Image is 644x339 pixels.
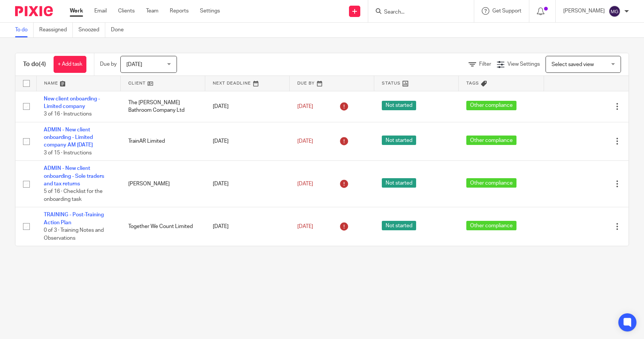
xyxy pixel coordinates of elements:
[297,224,313,229] span: [DATE]
[382,101,416,110] span: Not started
[39,61,46,67] span: (4)
[44,127,93,148] a: ADMIN - New client onboarding - Limited company AM [DATE]
[23,60,46,68] h1: To do
[466,136,516,145] span: Other compliance
[205,207,290,246] td: [DATE]
[78,23,105,37] a: Snoozed
[100,60,117,68] p: Due by
[121,161,205,207] td: [PERSON_NAME]
[205,91,290,122] td: [DATE]
[507,62,540,67] span: View Settings
[44,150,92,156] span: 3 of 15 · Instructions
[111,23,129,37] a: Done
[382,221,416,230] span: Not started
[466,221,516,230] span: Other compliance
[121,91,205,122] td: The [PERSON_NAME] Bathroom Company Ltd
[44,228,104,241] span: 0 of 3 · Training Notes and Observations
[466,81,479,85] span: Tags
[205,122,290,161] td: [DATE]
[200,7,220,15] a: Settings
[44,96,100,109] a: New client onboarding - Limited company
[382,136,416,145] span: Not started
[205,161,290,207] td: [DATE]
[44,212,104,225] a: TRAINING - Post-Training Action Plan
[383,9,451,16] input: Search
[466,178,516,188] span: Other compliance
[121,122,205,161] td: TrainAR Limited
[44,111,92,117] span: 3 of 16 · Instructions
[126,62,142,67] span: [DATE]
[44,189,103,202] span: 5 of 16 · Checklist for the onboarding task
[297,104,313,109] span: [DATE]
[44,166,104,186] a: ADMIN - New client onboarding - Sole traders and tax returns
[492,8,521,14] span: Get Support
[170,7,189,15] a: Reports
[15,6,53,16] img: Pixie
[552,62,594,67] span: Select saved view
[382,178,416,188] span: Not started
[563,7,605,15] p: [PERSON_NAME]
[70,7,83,15] a: Work
[118,7,135,15] a: Clients
[609,5,621,17] img: svg%3E
[297,139,313,144] span: [DATE]
[39,23,73,37] a: Reassigned
[297,181,313,186] span: [DATE]
[15,23,34,37] a: To do
[479,62,491,67] span: Filter
[121,207,205,246] td: Together We Count Limited
[146,7,158,15] a: Team
[94,7,107,15] a: Email
[54,56,86,73] a: + Add task
[466,101,516,110] span: Other compliance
